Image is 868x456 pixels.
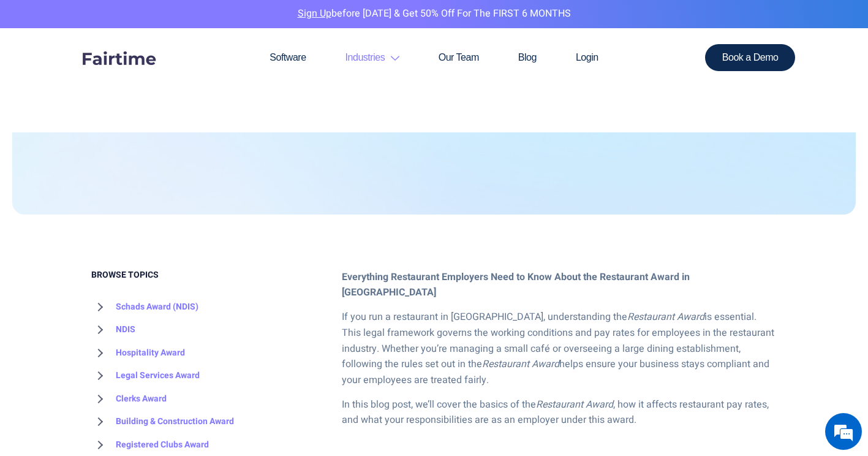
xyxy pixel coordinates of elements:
[91,318,135,341] a: NDIS
[9,6,859,22] p: before [DATE] & Get 50% Off for the FIRST 6 MONTHS
[342,270,690,300] b: Everything Restaurant Employers Need to Know About the Restaurant Award in [GEOGRAPHIC_DATA]
[91,364,200,387] a: Legal Services Award
[556,28,618,87] a: Login
[342,397,777,428] p: In this blog post, we’ll cover the basics of the , how it affects restaurant pay rates, and what ...
[722,53,779,63] span: Book a Demo
[91,387,167,411] a: Clerks Award
[91,410,234,433] a: Building & Construction Award
[705,44,796,71] a: Book a Demo
[342,310,777,388] p: If you run a restaurant in [GEOGRAPHIC_DATA], understanding the is essential. This legal framewor...
[91,341,185,365] a: Hospitality Award
[627,310,704,324] i: Restaurant Award
[419,28,499,87] a: Our Team
[250,28,325,87] a: Software
[326,28,419,87] a: Industries
[482,357,559,371] i: Restaurant Award
[91,295,198,319] a: Schads Award (NDIS)
[298,6,331,21] a: Sign Up
[536,397,613,412] i: Restaurant Award
[499,28,556,87] a: Blog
